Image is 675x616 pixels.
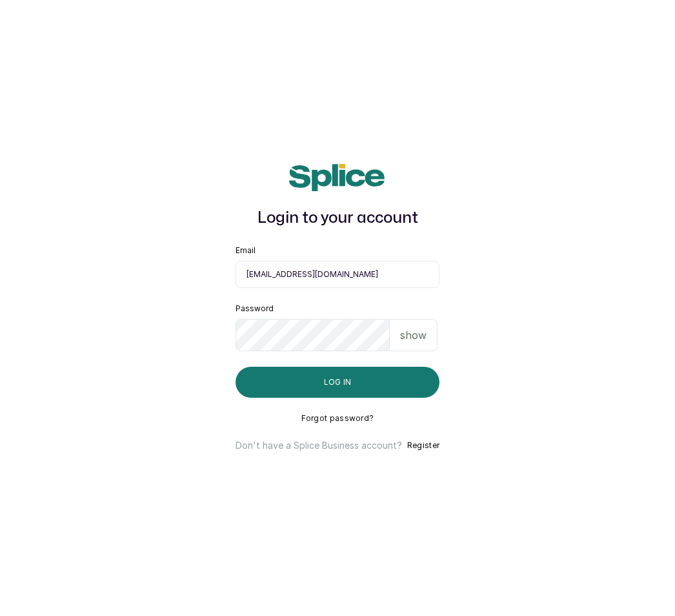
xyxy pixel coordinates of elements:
button: Register [407,439,439,452]
input: email@acme.com [236,261,439,288]
label: Password [236,303,274,314]
label: Email [236,245,256,256]
p: Don't have a Splice Business account? [236,439,402,452]
h1: Login to your account [236,207,439,230]
button: Log in [236,367,439,398]
p: show [400,327,427,343]
button: Forgot password? [301,413,374,424]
